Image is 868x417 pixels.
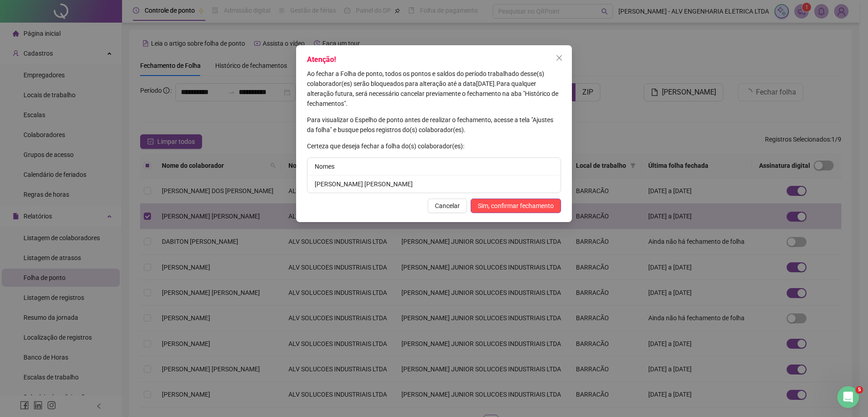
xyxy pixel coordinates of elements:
span: Ao fechar a Folha de ponto, todos os pontos e saldos do período trabalhado desse(s) colaborador(e... [307,70,544,87]
button: Cancelar [428,199,467,213]
span: close [556,54,563,62]
button: Close [552,51,566,65]
span: Cancelar [435,201,460,211]
span: Nomes [315,163,335,170]
span: 5 [856,386,863,393]
button: Sim, confirmar fechamento [471,199,561,213]
span: Para qualquer alteração futura, será necessário cancelar previamente o fechamento na aba "Históri... [307,80,558,107]
iframe: Intercom live chat [837,386,859,408]
span: Certeza que deseja fechar a folha do(s) colaborador(es): [307,142,464,150]
li: [PERSON_NAME] [PERSON_NAME] [307,175,561,193]
span: Atenção! [307,55,336,64]
span: Sim, confirmar fechamento [478,201,554,211]
span: Para visualizar o Espelho de ponto antes de realizar o fechamento, acesse a tela "Ajustes da folh... [307,116,553,133]
p: [DATE] . [307,69,561,109]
